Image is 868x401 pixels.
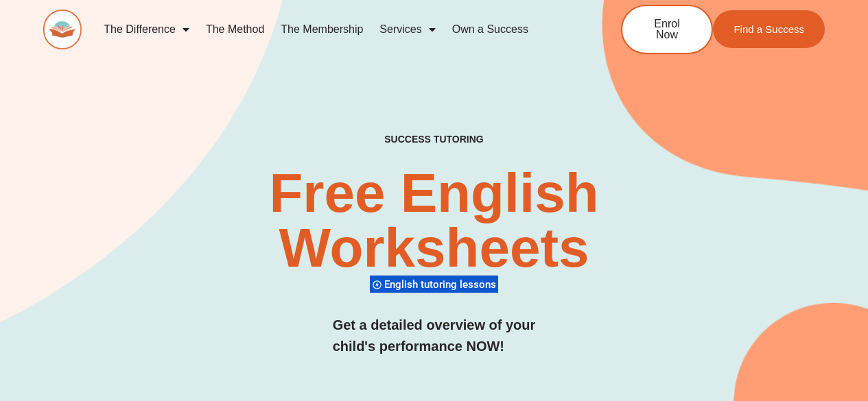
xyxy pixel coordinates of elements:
span: Find a Success [734,24,804,34]
a: Find a Success [713,10,825,48]
a: Enrol Now [621,5,713,54]
a: The Difference [95,14,198,45]
span: Enrol Now [643,19,691,40]
h4: SUCCESS TUTORING​ [318,134,550,145]
nav: Menu [95,14,576,45]
span: English tutoring lessons [384,278,500,291]
a: Services [371,14,443,45]
a: Own a Success [444,14,537,45]
div: English tutoring lessons [370,275,498,293]
a: The Method [198,14,272,45]
h3: Get a detailed overview of your child's performance NOW! [333,315,536,357]
h2: Free English Worksheets​ [176,166,692,276]
a: The Membership [272,14,371,45]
